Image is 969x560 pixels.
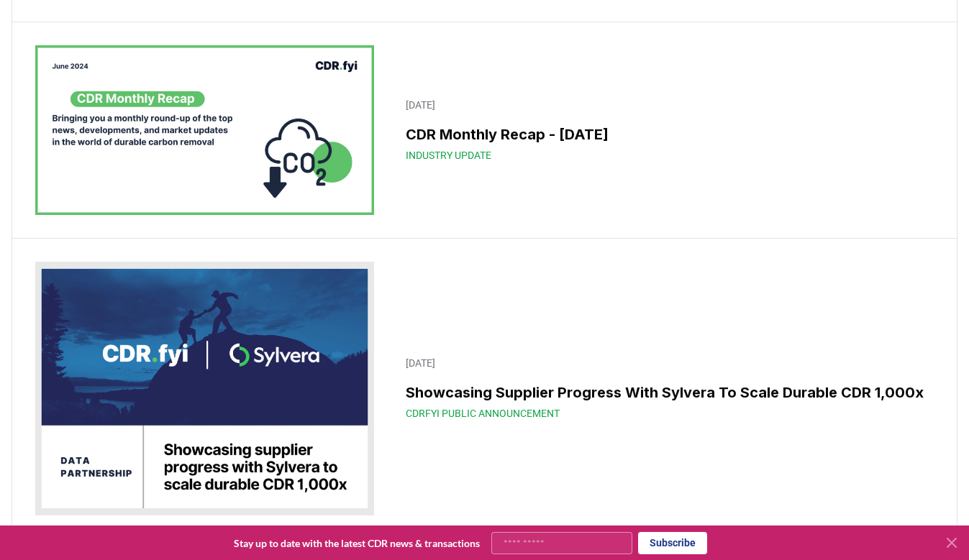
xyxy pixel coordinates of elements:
[406,98,925,112] p: [DATE]
[406,124,925,145] h3: CDR Monthly Recap - [DATE]
[406,148,491,162] span: Industry Update
[397,89,934,171] a: [DATE]CDR Monthly Recap - [DATE]Industry Update
[406,356,925,370] p: [DATE]
[406,406,560,421] span: CDRfyi Public Announcement
[35,262,374,515] img: Showcasing Supplier Progress With Sylvera To Scale Durable CDR 1,000x blog post image
[406,382,925,403] h3: Showcasing Supplier Progress With Sylvera To Scale Durable CDR 1,000x
[397,347,934,429] a: [DATE]Showcasing Supplier Progress With Sylvera To Scale Durable CDR 1,000xCDRfyi Public Announce...
[35,45,374,215] img: CDR Monthly Recap - June 2024 blog post image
